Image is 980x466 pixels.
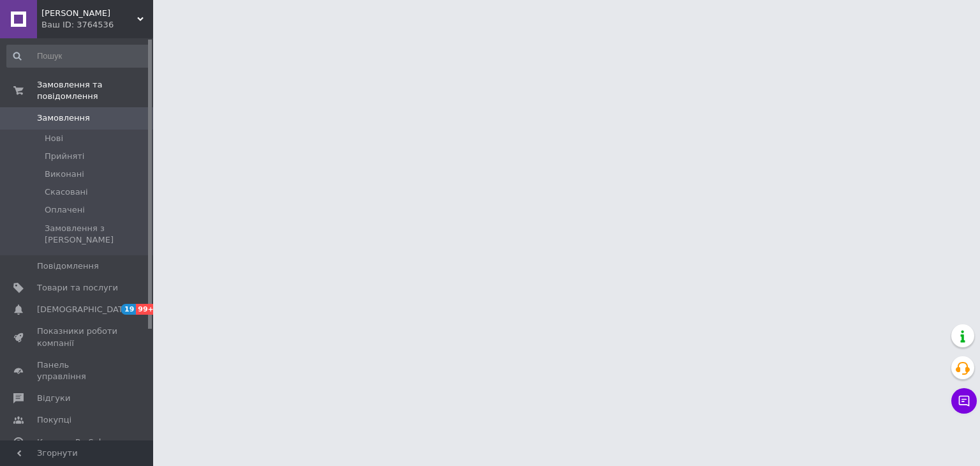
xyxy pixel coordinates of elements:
span: Замовлення та повідомлення [37,79,153,102]
span: 19 [121,304,136,315]
div: Ваш ID: 3764536 [41,19,153,31]
span: Показники роботи компанії [37,326,118,349]
button: Чат з покупцем [951,388,977,414]
span: Покупці [37,414,71,426]
span: [DEMOGRAPHIC_DATA] [37,304,131,315]
span: Mikc Makc [41,8,137,19]
span: Замовлення з [PERSON_NAME] [45,223,149,246]
span: Нові [45,133,63,144]
span: 99+ [136,304,157,315]
span: Оплачені [45,204,85,216]
span: Панель управління [37,359,118,382]
input: Пошук [6,45,151,68]
span: Каталог ProSale [37,437,106,448]
span: Повідомлення [37,260,99,272]
span: Виконані [45,169,84,180]
span: Скасовані [45,186,88,198]
span: Відгуки [37,393,70,404]
span: Товари та послуги [37,282,118,294]
span: Замовлення [37,112,90,124]
span: Прийняті [45,151,84,162]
